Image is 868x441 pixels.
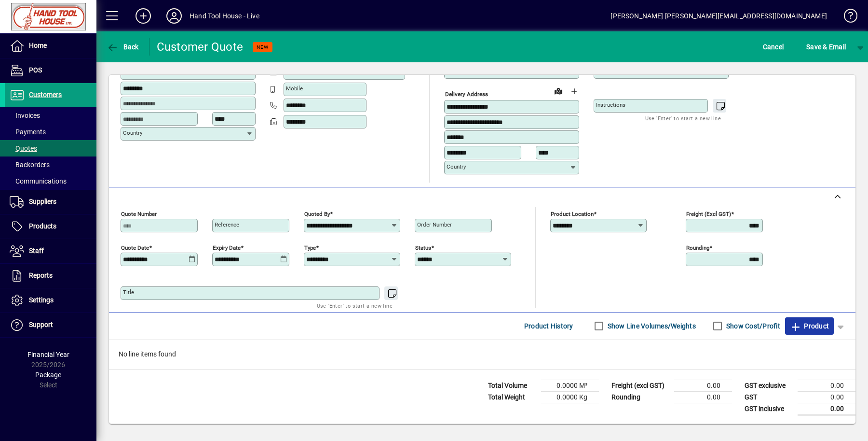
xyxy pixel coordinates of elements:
span: Back [107,43,139,51]
td: 0.00 [798,380,855,391]
a: Payments [5,124,96,140]
td: 0.0000 Kg [541,391,599,403]
td: 0.00 [798,391,855,403]
a: Products [5,214,96,239]
span: Backorders [10,161,50,169]
button: Product [785,317,834,335]
span: Communications [10,177,67,185]
td: 0.00 [674,391,732,403]
button: Add [128,7,159,25]
span: ave & Email [806,39,846,55]
span: Reports [29,271,53,279]
td: 0.00 [674,380,732,391]
span: Customers [29,91,62,99]
a: Communications [5,173,96,189]
span: Product [790,318,829,334]
td: GST inclusive [740,403,798,415]
span: Financial Year [27,351,69,358]
mat-label: Mobile [286,85,303,92]
button: Choose address [566,84,582,99]
a: Invoices [5,107,96,124]
button: Cancel [760,38,787,56]
span: Products [29,222,56,230]
mat-label: Quote date [121,244,149,251]
mat-label: Country [123,129,142,136]
span: Product History [524,318,573,334]
label: Show Line Volumes/Weights [606,321,696,331]
span: Invoices [10,112,40,119]
label: Show Cost/Profit [724,321,780,331]
a: Settings [5,288,96,313]
td: Freight (excl GST) [607,380,674,391]
mat-hint: Use 'Enter' to start a new line [317,300,393,311]
mat-label: Country [447,163,466,170]
div: [PERSON_NAME] [PERSON_NAME][EMAIL_ADDRESS][DOMAIN_NAME] [610,8,827,24]
span: S [806,43,810,51]
mat-label: Freight (excl GST) [686,210,731,217]
button: Save & Email [801,38,851,56]
td: Total Weight [483,391,541,403]
mat-label: Order number [417,221,452,228]
td: GST exclusive [740,380,798,391]
div: Customer Quote [157,39,244,55]
span: POS [29,66,42,74]
mat-label: Instructions [596,101,625,108]
button: Back [104,38,141,56]
span: Payments [10,128,46,136]
div: Hand Tool House - Live [190,8,259,24]
a: Reports [5,264,96,288]
mat-label: Reference [215,221,239,228]
a: Backorders [5,156,96,173]
mat-label: Status [415,244,431,251]
a: Home [5,34,96,58]
td: Total Volume [483,380,541,391]
a: Suppliers [5,190,96,214]
mat-label: Quote number [121,210,157,217]
a: View on map [551,83,566,99]
a: POS [5,58,96,83]
a: Quotes [5,140,96,156]
span: Settings [29,296,54,304]
mat-hint: Use 'Enter' to start a new line [645,113,721,124]
span: Staff [29,247,44,255]
mat-label: Product location [551,210,594,217]
a: Knowledge Base [837,2,856,33]
mat-label: Quoted by [304,210,330,217]
div: No line items found [109,340,855,369]
mat-label: Rounding [686,244,709,251]
td: GST [740,391,798,403]
td: 0.00 [798,403,855,415]
span: NEW [257,44,269,50]
span: Suppliers [29,198,56,205]
td: Rounding [607,391,674,403]
a: Support [5,313,96,337]
span: Cancel [763,39,784,55]
app-page-header-button: Back [96,38,149,56]
td: 0.0000 M³ [541,380,599,391]
mat-label: Type [304,244,316,251]
span: Support [29,321,53,328]
span: Package [35,371,61,379]
span: Quotes [10,144,37,152]
button: Profile [159,7,190,25]
mat-label: Expiry date [213,244,241,251]
a: Staff [5,239,96,263]
span: Home [29,42,47,49]
mat-label: Title [123,289,134,296]
button: Product History [520,317,577,335]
